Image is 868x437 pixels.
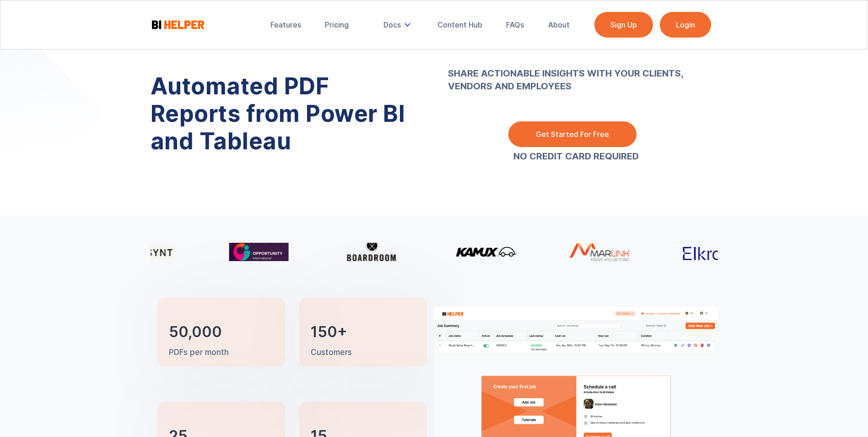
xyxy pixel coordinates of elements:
img: Klarsynt logo [115,244,175,259]
a: Sign Up [594,12,653,38]
div: FAQs [506,20,524,29]
h3: 150+ [311,325,347,339]
h1: Automated PDF Reports from Power BI and Tableau [151,72,421,155]
p: PDFs per month [169,347,229,358]
a: About [542,15,576,35]
div: Features [270,20,301,29]
a: NO CREDIT CARD REQUIRED [513,152,639,161]
strong: NO CREDIT CARD REQUIRED [513,151,639,162]
div: Docs [383,20,401,29]
div: Pricing [325,20,349,29]
a: FAQs [500,15,530,35]
h3: 50,000 [169,325,222,339]
div: Content Hub [437,20,482,29]
div: About [548,20,570,29]
p: Customers [311,347,352,358]
a: Login [660,12,711,38]
div: Docs [377,15,420,35]
a: Content Hub [431,15,489,35]
p: ‍ [448,41,704,105]
a: Pricing [318,15,355,35]
strong: SHARE ACTIONABLE INSIGHTS WITH YOUR CLIENTS, VENDORS AND EMPLOYEES ‍ [448,41,704,105]
a: Get Started For Free [508,121,636,147]
a: Features [264,15,307,35]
